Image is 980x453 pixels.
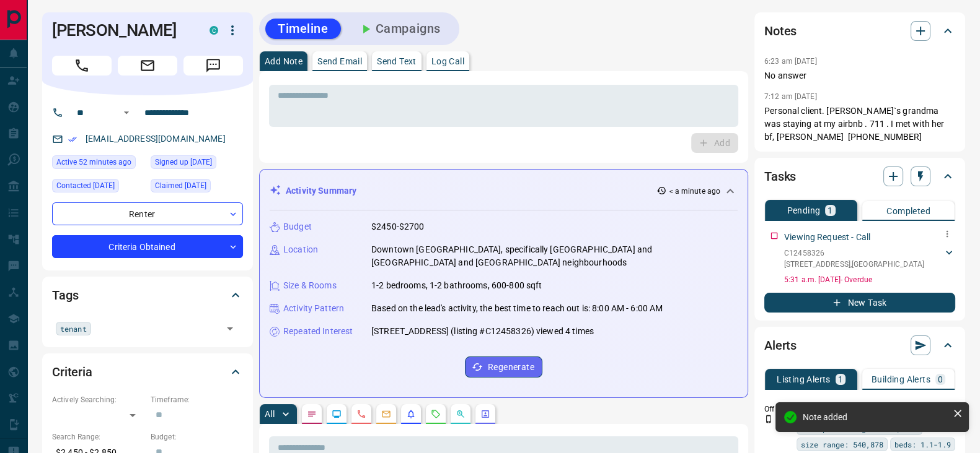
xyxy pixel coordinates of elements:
p: 1 [838,375,843,384]
p: Repeated Interest [283,325,353,338]
p: Completed [886,207,930,215]
span: Active 52 minutes ago [56,156,131,168]
div: Sat Jun 07 2025 [151,155,243,173]
p: Budget [283,220,312,233]
button: Regenerate [465,356,542,377]
p: No answer [764,69,955,82]
h2: Tasks [764,166,796,186]
span: size range: 540,878 [801,438,883,451]
button: Open [221,320,239,337]
span: Claimed [DATE] [155,179,206,192]
div: Notes [764,16,955,46]
p: Personal client. [PERSON_NAME]`s grandma was staying at my airbnb . 711 . I met with her bf, [PER... [764,105,955,144]
p: Size & Rooms [283,279,337,292]
div: Criteria [52,357,243,387]
h1: [PERSON_NAME] [52,20,191,40]
p: $2450-$2700 [371,220,424,233]
svg: Opportunities [456,409,466,419]
p: Actively Searching: [52,394,144,405]
p: C12458326 [784,248,924,259]
div: C12458326[STREET_ADDRESS],[GEOGRAPHIC_DATA] [784,245,955,272]
p: Activity Summary [286,184,356,197]
div: Activity Summary< a minute ago [270,179,738,202]
p: All [265,410,275,418]
svg: Push Notification Only [764,415,773,423]
a: [EMAIL_ADDRESS][DOMAIN_NAME] [86,134,226,144]
p: 1-2 bedrooms, 1-2 bathrooms, 600-800 sqft [371,279,542,292]
div: Wed Oct 15 2025 [52,155,144,173]
span: Message [183,56,243,75]
h2: Tags [52,285,78,305]
div: Tasks [764,162,955,191]
button: New Task [764,293,955,313]
svg: Email Verified [68,135,77,144]
p: < a minute ago [669,186,720,197]
p: Budget: [151,431,243,442]
svg: Notes [307,409,317,419]
p: Add Note [265,57,302,66]
p: 1 [828,206,832,215]
svg: Listing Alerts [406,409,416,419]
button: Campaigns [346,19,453,39]
p: Viewing Request - Call [784,231,870,244]
p: Off [764,403,789,415]
button: Open [119,105,134,120]
h2: Alerts [764,335,797,355]
span: beds: 1.1-1.9 [894,438,951,451]
svg: Calls [356,409,366,419]
svg: Emails [381,409,391,419]
p: Location [283,243,318,256]
h2: Notes [764,21,797,41]
div: Alerts [764,330,955,360]
svg: Lead Browsing Activity [332,409,342,419]
div: condos.ca [210,26,218,35]
p: Pending [787,206,820,215]
p: Log Call [431,57,464,66]
p: Send Email [317,57,362,66]
p: Activity Pattern [283,302,344,315]
p: Timeframe: [151,394,243,405]
p: Listing Alerts [777,375,831,384]
svg: Agent Actions [480,409,490,419]
button: Timeline [265,19,341,39]
div: Criteria Obtained [52,235,243,258]
div: Tags [52,280,243,310]
p: Building Alerts [872,375,930,384]
span: Contacted [DATE] [56,179,115,192]
svg: Requests [431,409,441,419]
h2: Criteria [52,362,92,382]
p: Search Range: [52,431,144,442]
span: Email [118,56,177,75]
div: Mon Oct 13 2025 [52,179,144,196]
span: Call [52,56,112,75]
p: Downtown [GEOGRAPHIC_DATA], specifically [GEOGRAPHIC_DATA] and [GEOGRAPHIC_DATA] and [GEOGRAPHIC_... [371,243,738,269]
span: tenant [60,322,87,335]
p: Based on the lead's activity, the best time to reach out is: 8:00 AM - 6:00 AM [371,302,663,315]
p: 7:12 am [DATE] [764,92,817,101]
span: Signed up [DATE] [155,156,212,168]
p: 6:23 am [DATE] [764,57,817,66]
p: [STREET_ADDRESS] , [GEOGRAPHIC_DATA] [784,259,924,270]
div: Renter [52,202,243,225]
p: [STREET_ADDRESS] (listing #C12458326) viewed 4 times [371,325,594,338]
div: Note added [803,412,948,422]
div: Sat Jun 07 2025 [151,179,243,196]
p: Send Text [377,57,417,66]
p: 5:31 a.m. [DATE] - Overdue [784,274,955,285]
p: 0 [938,375,943,384]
